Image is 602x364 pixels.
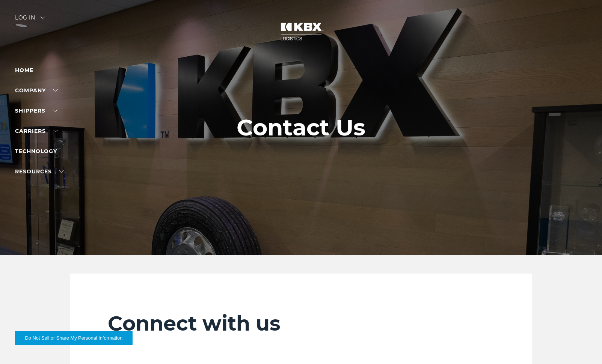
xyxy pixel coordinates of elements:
h2: Connect with us [108,311,495,336]
a: RESOURCES [15,168,64,175]
img: kbx logo [273,15,329,48]
h1: Contact Us [237,115,365,140]
button: Do Not Sell or Share My Personal Information [15,331,133,345]
a: Home [15,67,33,74]
a: Carriers [15,128,58,134]
a: Technology [15,148,57,155]
iframe: Chat Widget [564,328,602,364]
img: arrow [41,17,45,19]
a: Company [15,87,58,94]
a: SHIPPERS [15,107,57,114]
div: Log in [15,15,45,26]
